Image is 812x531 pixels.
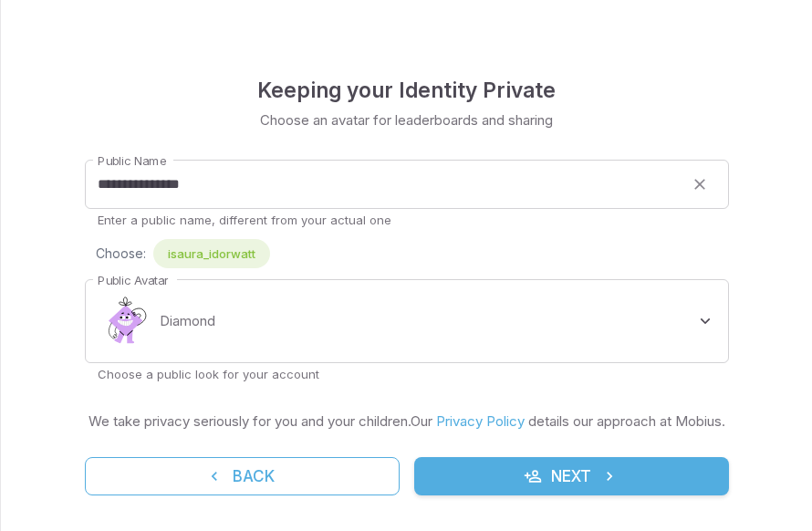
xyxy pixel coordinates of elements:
[98,152,166,170] label: Public Name
[683,168,716,201] button: clear
[153,239,270,268] div: isaura_idorwatt
[260,110,553,130] p: Choose an avatar for leaderboards and sharing
[436,412,525,430] a: Privacy Policy
[257,74,556,107] h4: Keeping your Identity Private
[85,457,400,495] button: Back
[414,457,729,495] button: Next
[98,212,716,228] p: Enter a public name, different from your actual one
[96,239,729,268] div: Choose:
[160,311,215,331] p: Diamond
[98,294,152,349] img: diamond.svg
[98,366,716,382] p: Choose a public look for your account
[153,245,270,263] span: isaura_idorwatt
[88,411,725,432] p: We take privacy seriously for you and your children. Our details our approach at Mobius.
[98,272,168,289] label: Public Avatar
